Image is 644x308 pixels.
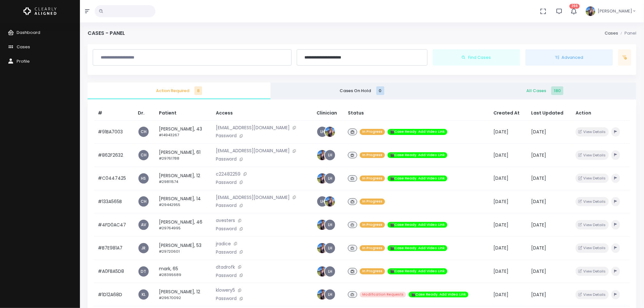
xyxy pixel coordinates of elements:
td: #B7E981A7 [94,237,134,260]
a: JR [138,243,149,253]
button: Find Cases [433,49,520,66]
button: View Details [576,267,609,276]
p: [EMAIL_ADDRESS][DOMAIN_NAME] [216,124,309,131]
span: 🎬Case Ready. Add Video Link [388,245,447,251]
a: CH [138,127,149,137]
span: [DATE] [531,268,546,274]
span: 🎬Case Ready. Add Video Link [409,292,468,298]
span: 🎬Case Ready. Add Video Link [388,152,447,158]
li: Panel [618,30,636,36]
td: #1D12A68D [94,283,134,306]
a: CH [138,196,149,207]
img: Logo Horizontal [23,4,57,18]
th: # [94,106,134,121]
span: 180 [551,86,563,95]
span: 🎬Case Ready. Add Video Link [388,222,447,228]
span: [DATE] [493,175,508,181]
small: #29720601 [159,249,180,254]
p: avesters [216,217,309,224]
span: Dashboard [17,29,40,36]
a: DT [138,266,149,277]
a: LH [325,220,335,230]
p: jradice [216,241,309,248]
span: 🎬Case Ready. Add Video Link [388,176,447,182]
button: View Details [576,290,609,299]
span: Cases [17,44,30,50]
button: View Details [576,220,609,229]
td: #4FD0AC47 [94,213,134,237]
td: [PERSON_NAME], 61 [155,144,212,167]
span: [PERSON_NAME] [598,8,632,14]
a: LH [325,150,335,160]
small: #14943267 [159,132,179,138]
span: [DATE] [531,198,546,205]
span: In Progress [360,176,385,182]
span: Modification Requests [360,292,406,298]
span: Cases On Hold [276,88,448,94]
a: LH [325,266,335,277]
th: Access [212,106,313,121]
span: [DATE] [531,291,546,298]
a: LH [325,173,335,184]
span: [DATE] [531,129,546,135]
a: LH [325,289,335,300]
span: Action Required [93,88,265,94]
a: HS [138,173,149,184]
span: LH [317,196,327,207]
span: [DATE] [493,129,508,135]
span: In Progress [360,222,385,228]
td: mark, 65 [155,260,212,283]
button: View Details [576,197,609,206]
span: 266 [569,4,580,9]
button: Advanced [525,49,613,66]
span: [DATE] [493,291,508,298]
a: LH [325,243,335,253]
td: #C0447425 [94,167,134,190]
p: Password [216,225,309,233]
span: 🎬Case Ready. Add Video Link [388,268,447,274]
small: #29442955 [159,202,180,207]
th: Clinician [313,106,344,121]
p: Password [216,202,309,209]
p: [EMAIL_ADDRESS][DOMAIN_NAME] [216,147,309,154]
p: [EMAIL_ADDRESS][DOMAIN_NAME] [216,194,309,201]
span: [DATE] [493,245,508,251]
span: [DATE] [493,268,508,274]
span: [DATE] [531,175,546,181]
small: #28395689 [159,272,181,277]
td: [PERSON_NAME], 43 [155,120,212,144]
th: Created At [490,106,527,121]
td: [PERSON_NAME], 14 [155,190,212,213]
small: #29761788 [159,156,179,161]
span: In Progress [360,245,385,251]
a: Cases [605,30,618,36]
h4: Cases - Panel [88,30,125,36]
span: All Cases [459,88,631,94]
span: [DATE] [493,222,508,228]
button: View Details [576,127,609,137]
span: [DATE] [493,198,508,205]
span: In Progress [360,129,385,135]
p: klowery5 [216,287,309,294]
td: [PERSON_NAME], 53 [155,237,212,260]
a: CH [138,150,149,160]
td: #133A565B [94,190,134,213]
span: 8 [194,86,202,95]
span: [DATE] [493,152,508,158]
td: #A0FBA5D8 [94,260,134,283]
td: #862F2632 [94,144,134,167]
th: Action [572,106,630,121]
a: AV [138,220,149,230]
a: KL [138,289,149,300]
th: Status [344,106,490,121]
